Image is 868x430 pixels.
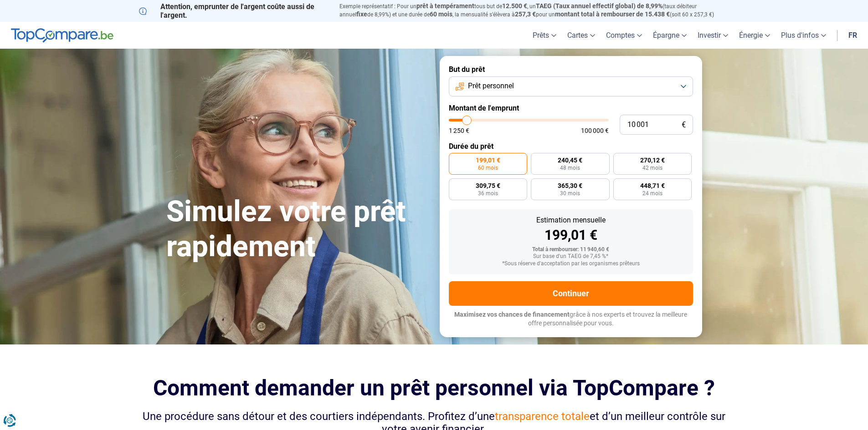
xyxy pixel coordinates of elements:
label: Montant de l'emprunt [449,104,693,112]
a: Épargne [647,22,692,49]
div: Sur base d'un TAEG de 7,45 %* [456,253,686,260]
h2: Comment demander un prêt personnel via TopCompare ? [139,375,729,400]
div: *Sous réserve d'acceptation par les organismes prêteurs [456,261,686,267]
span: 1 250 € [449,127,469,134]
span: Prêt personnel [468,81,514,91]
div: 199,01 € [456,228,686,242]
button: Prêt personnel [449,76,693,96]
span: 24 mois [642,191,663,196]
span: 199,01 € [476,157,500,163]
span: fixe [356,10,367,18]
p: Attention, emprunter de l'argent coûte aussi de l'argent. [139,2,329,20]
span: 270,12 € [640,157,665,163]
div: Estimation mensuelle [456,217,686,224]
img: TopCompare [11,28,113,43]
span: 42 mois [642,165,663,171]
a: Cartes [562,22,601,49]
span: 30 mois [560,191,580,196]
span: 12.500 € [502,2,527,10]
label: But du prêt [449,65,693,74]
span: 365,30 € [558,182,582,189]
span: 36 mois [478,191,498,196]
span: 309,75 € [476,182,500,189]
p: Exemple représentatif : Pour un tous but de , un (taux débiteur annuel de 8,99%) et une durée de ... [339,2,729,19]
span: 60 mois [430,10,452,18]
span: prêt à tempérament [416,2,474,10]
a: fr [843,22,863,49]
span: 60 mois [478,165,498,171]
div: Total à rembourser: 11 940,60 € [456,247,686,253]
span: 257,3 € [515,10,536,18]
button: Continuer [449,281,693,306]
span: Maximisez vos chances de financement [454,311,570,318]
a: Plus d'infos [776,22,832,49]
a: Investir [692,22,734,49]
span: 448,71 € [640,182,665,189]
h1: Simulez votre prêt rapidement [166,194,429,264]
a: Comptes [601,22,647,49]
a: Énergie [734,22,776,49]
span: € [682,121,686,129]
span: transparence totale [495,410,590,423]
p: grâce à nos experts et trouvez la meilleure offre personnalisée pour vous. [449,310,693,328]
label: Durée du prêt [449,142,693,151]
span: 48 mois [560,165,580,171]
span: 100 000 € [581,127,609,134]
span: montant total à rembourser de 15.438 € [555,10,670,18]
a: Prêts [527,22,562,49]
span: 240,45 € [558,157,582,163]
span: TAEG (Taux annuel effectif global) de 8,99% [536,2,663,10]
